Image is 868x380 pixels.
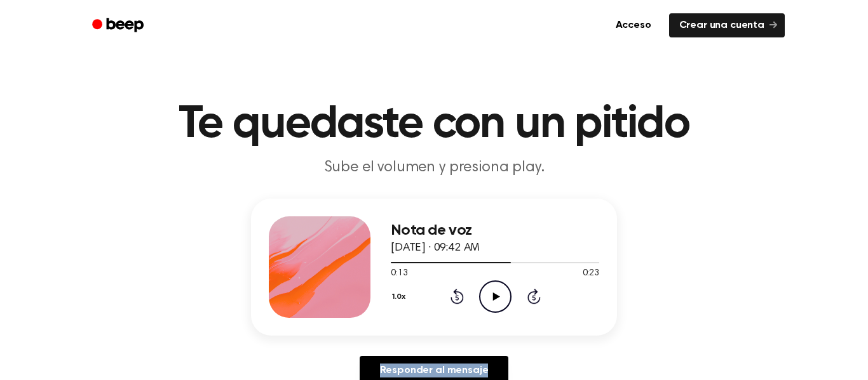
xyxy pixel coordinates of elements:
[392,293,405,301] font: 1.0x
[324,160,545,175] font: Sube el volumen y presiona play.
[380,365,489,376] font: Responder al mensaje
[669,13,785,37] a: Crear una cuenta
[83,13,155,38] a: Bip
[391,242,480,254] font: [DATE] · 09:42 AM
[391,223,471,238] font: Nota de voz
[679,20,764,30] font: Crear una cuenta
[606,13,661,37] a: Acceso
[179,102,689,147] font: Te quedaste con un pitido
[616,20,651,30] font: Acceso
[583,269,599,278] font: 0:23
[391,286,410,308] button: 1.0x
[391,267,407,280] span: 0:13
